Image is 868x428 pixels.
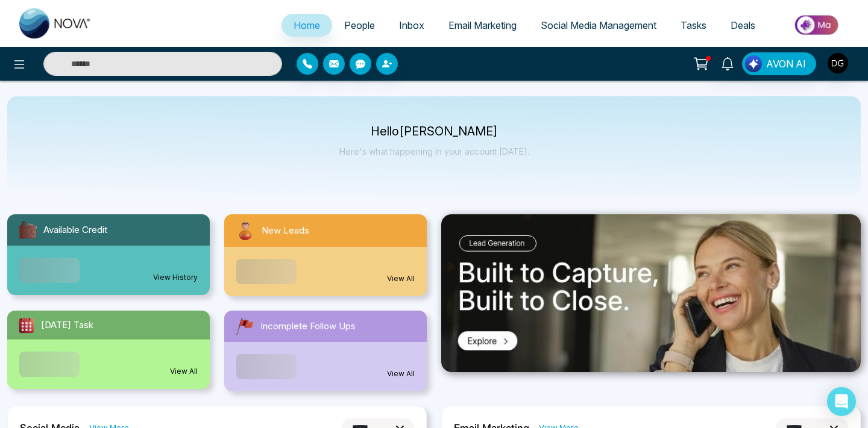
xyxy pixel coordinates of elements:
div: Open Intercom Messenger [827,387,856,416]
img: availableCredit.svg [17,219,39,241]
p: Hello [PERSON_NAME] [339,126,529,137]
span: People [344,19,375,31]
span: Inbox [399,19,424,31]
a: Incomplete Follow UpsView All [217,311,434,391]
a: Home [281,14,332,37]
span: New Leads [262,224,309,238]
a: View All [387,273,415,284]
span: [DATE] Task [41,318,93,332]
span: Social Media Management [541,19,656,31]
a: Tasks [668,14,719,37]
a: People [332,14,387,37]
p: Here's what happening in your account [DATE]. [339,146,529,157]
img: newLeads.svg [234,219,257,242]
a: View All [170,366,198,377]
img: Lead Flow [745,55,762,72]
a: Social Media Management [529,14,668,37]
a: View History [153,272,198,283]
img: todayTask.svg [17,315,36,335]
img: followUps.svg [234,315,256,337]
img: Nova CRM Logo [19,8,92,39]
span: AVON AI [766,57,806,71]
a: New LeadsView All [217,214,434,296]
img: Market-place.gif [773,11,861,39]
img: . [441,214,861,372]
a: Deals [719,14,767,37]
span: Home [294,19,320,31]
a: View All [387,368,415,379]
a: Inbox [387,14,436,37]
span: Email Marketing [448,19,517,31]
img: User Avatar [828,53,848,73]
span: Available Credit [43,223,107,237]
span: Incomplete Follow Ups [260,320,356,333]
span: Deals [731,19,755,31]
button: AVON AI [742,52,816,75]
a: Email Marketing [436,14,529,37]
span: Tasks [681,19,706,31]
